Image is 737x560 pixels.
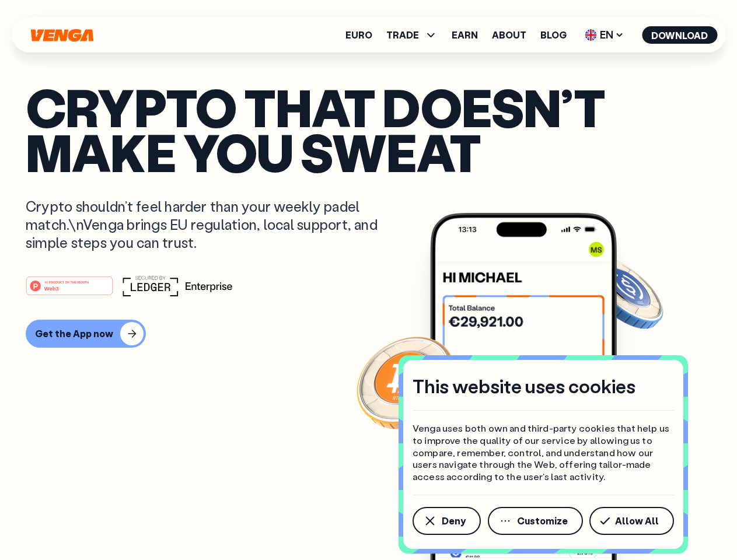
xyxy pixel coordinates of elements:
button: Customize [488,507,583,535]
tspan: #1 PRODUCT OF THE MONTH [44,280,89,283]
img: Bitcoin [354,330,459,435]
span: TRADE [386,28,438,42]
img: flag-uk [585,29,596,41]
img: USDC coin [582,251,666,335]
a: #1 PRODUCT OF THE MONTHWeb3 [26,283,113,298]
a: Earn [452,30,478,40]
a: Blog [540,30,567,40]
button: Deny [413,507,481,535]
a: About [492,30,526,40]
svg: Home [29,29,95,42]
p: Crypto shouldn’t feel harder than your weekly padel match.\nVenga brings EU regulation, local sup... [26,197,394,252]
div: Get the App now [35,328,113,339]
a: Euro [345,30,372,40]
button: Allow All [589,507,674,535]
h4: This website uses cookies [413,374,635,398]
a: Get the App now [26,320,711,348]
span: TRADE [386,30,419,40]
p: Crypto that doesn’t make you sweat [26,85,711,174]
button: Download [642,26,717,44]
button: Get the App now [26,320,146,348]
span: Customize [517,516,568,526]
tspan: Web3 [44,285,59,291]
span: Deny [442,516,466,526]
span: Allow All [615,516,659,526]
p: Venga uses both own and third-party cookies that help us to improve the quality of our service by... [413,422,674,483]
span: EN [581,26,628,44]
